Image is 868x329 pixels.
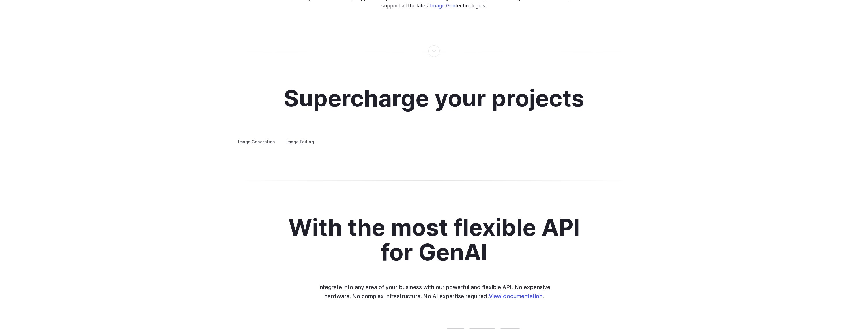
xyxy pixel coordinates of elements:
[284,86,584,110] h2: Supercharge your projects
[273,215,595,265] h2: With the most flexible API for GenAI
[281,137,319,147] label: Image Editing
[489,293,542,300] a: View documentation
[430,3,455,9] a: Image Gen
[314,283,554,300] p: Integrate into any area of your business with our powerful and flexible API. No expensive hardwar...
[233,137,280,147] label: Image Generation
